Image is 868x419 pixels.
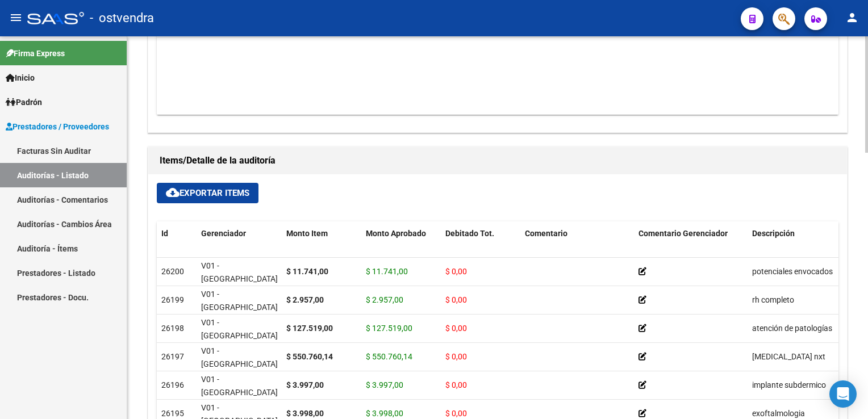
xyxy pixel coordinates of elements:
[286,409,324,418] strong: $ 3.998,00
[161,380,184,389] span: 26196
[366,295,403,304] span: $ 2.957,00
[6,47,65,60] span: Firma Express
[639,229,728,238] span: Comentario Gerenciador
[845,11,859,24] mat-icon: person
[161,324,184,333] span: 26198
[197,221,282,271] datatable-header-cell: Gerenciador
[160,152,836,170] h1: Items/Detalle de la auditoría
[520,221,634,271] datatable-header-cell: Comentario
[752,295,794,304] span: rh completo
[748,221,861,271] datatable-header-cell: Descripción
[829,380,857,408] div: Open Intercom Messenger
[6,120,109,133] span: Prestadores / Proveedores
[286,267,328,276] strong: $ 11.741,00
[201,261,278,283] span: V01 - [GEOGRAPHIC_DATA]
[752,409,805,418] span: exoftalmologia
[201,229,246,238] span: Gerenciador
[525,229,567,238] span: Comentario
[752,324,832,333] span: atención de patologías
[201,318,278,340] span: V01 - [GEOGRAPHIC_DATA]
[441,221,520,271] datatable-header-cell: Debitado Tot.
[166,186,180,199] mat-icon: cloud_download
[286,380,324,389] strong: $ 3.997,00
[286,229,328,238] span: Monto Item
[9,11,23,24] mat-icon: menu
[445,352,467,361] span: $ 0,00
[286,295,324,304] strong: $ 2.957,00
[445,267,467,276] span: $ 0,00
[445,295,467,304] span: $ 0,00
[161,409,184,418] span: 26195
[634,221,748,271] datatable-header-cell: Comentario Gerenciador
[90,6,154,31] span: - ostvendra
[361,221,441,271] datatable-header-cell: Monto Aprobado
[286,352,333,361] strong: $ 550.760,14
[161,267,184,276] span: 26200
[157,221,197,271] datatable-header-cell: Id
[366,409,403,418] span: $ 3.998,00
[157,183,258,203] button: Exportar Items
[161,295,184,304] span: 26199
[366,229,426,238] span: Monto Aprobado
[201,346,278,368] span: V01 - [GEOGRAPHIC_DATA]
[445,380,467,389] span: $ 0,00
[752,267,833,276] span: potenciales envocados
[366,380,403,389] span: $ 3.997,00
[445,229,494,238] span: Debitado Tot.
[282,221,361,271] datatable-header-cell: Monto Item
[752,229,795,238] span: Descripción
[752,352,825,361] span: [MEDICAL_DATA] nxt
[166,188,249,198] span: Exportar Items
[366,267,408,276] span: $ 11.741,00
[366,352,412,361] span: $ 550.760,14
[201,290,278,312] span: V01 - [GEOGRAPHIC_DATA]
[201,375,278,397] span: V01 - [GEOGRAPHIC_DATA]
[6,72,35,84] span: Inicio
[161,229,168,238] span: Id
[161,352,184,361] span: 26197
[366,324,412,333] span: $ 127.519,00
[445,409,467,418] span: $ 0,00
[6,96,42,108] span: Padrón
[445,324,467,333] span: $ 0,00
[286,324,333,333] strong: $ 127.519,00
[752,380,826,389] span: implante subdermico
